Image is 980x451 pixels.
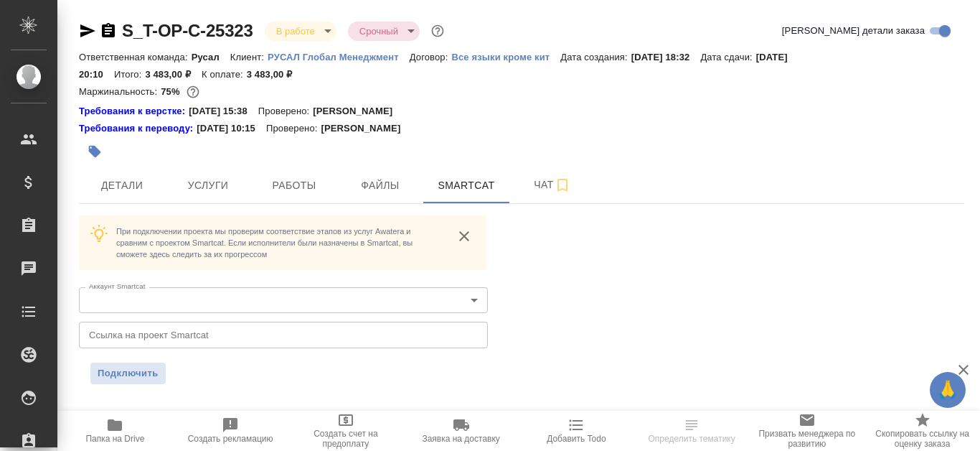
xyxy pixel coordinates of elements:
[230,52,268,62] p: Клиент:
[518,176,587,194] span: Чат
[202,69,247,80] p: К оплате:
[451,52,560,62] p: Все языки кроме кит
[79,104,189,118] div: Нажми, чтобы открыть папку с инструкцией
[189,104,258,118] p: [DATE] 15:38
[90,363,166,384] button: Подключить
[145,69,202,80] p: 3 483,00 ₽
[114,69,145,80] p: Итого:
[79,121,197,136] div: Нажми, чтобы открыть папку с инструкцией
[122,21,253,40] a: S_T-OP-C-25323
[197,121,266,136] p: [DATE] 10:15
[936,375,960,405] span: 🙏
[260,177,329,195] span: Работы
[634,411,750,451] button: Чтобы определение сработало, загрузи исходные файлы на странице "файлы" и привяжи проект в SmartCat
[161,86,183,97] p: 75%
[346,177,415,195] span: Файлы
[432,177,501,195] span: Smartcat
[930,372,966,408] button: 🙏
[428,22,447,40] button: Доп статусы указывают на важность/срочность заказа
[782,24,925,38] span: [PERSON_NAME] детали заказа
[79,104,189,118] a: Требования к верстке:
[410,52,452,62] p: Договор:
[79,287,488,313] div: ​
[247,69,303,80] p: 3 483,00 ₽
[355,25,402,37] button: Срочный
[174,177,242,195] span: Услуги
[184,83,202,101] button: 729.14 RUB;
[348,22,420,41] div: В работе
[79,22,96,39] button: Скопировать ссылку для ЯМессенджера
[258,104,314,118] p: Проверено:
[554,177,571,194] svg: Подписаться
[79,121,197,136] a: Требования к переводу:
[79,52,192,62] p: Ответственная команда:
[631,52,701,62] p: [DATE] 18:32
[265,22,336,41] div: В работе
[560,52,631,62] p: Дата создания:
[453,225,475,247] button: close
[100,22,117,39] button: Скопировать ссылку
[313,104,403,118] p: [PERSON_NAME]
[79,86,161,97] p: Маржинальность:
[116,225,442,260] p: При подключении проекта мы проверим соответствие этапов из услуг Awatera и сравним с проектом Sma...
[88,177,156,195] span: Детали
[98,366,159,381] span: Подключить
[700,52,755,62] p: Дата сдачи:
[321,121,411,136] p: [PERSON_NAME]
[272,25,319,37] button: В работе
[268,50,410,62] a: РУСАЛ Глобал Менеджмент
[79,136,110,167] button: Добавить тэг
[192,52,230,62] p: Русал
[266,121,321,136] p: Проверено:
[451,50,560,62] a: Все языки кроме кит
[268,52,410,62] p: РУСАЛ Глобал Менеджмент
